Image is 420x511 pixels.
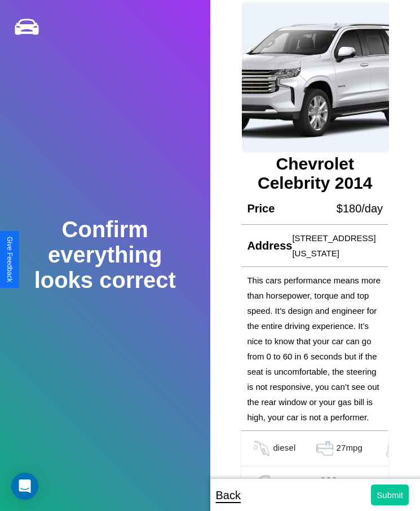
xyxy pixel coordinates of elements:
[216,485,241,505] p: Back
[241,154,388,193] h3: Chevrolet Celebrity 2014
[371,485,409,505] button: Submit
[340,476,377,492] p: automatic
[21,217,189,293] h2: Confirm everything looks correct
[247,239,292,252] h4: Address
[11,473,38,500] div: Open Intercom Messenger
[381,440,403,457] img: gas
[337,198,383,219] p: $ 180 /day
[6,237,14,282] div: Give Feedback
[250,476,273,492] img: gas
[313,440,336,457] img: gas
[292,230,383,261] p: [STREET_ADDRESS][US_STATE]
[273,440,295,457] p: diesel
[273,476,299,492] p: 4 doors
[250,440,273,457] img: gas
[336,440,362,457] p: 27 mpg
[247,202,275,215] h4: Price
[247,273,383,425] p: This cars performance means more than horsepower, torque and top speed. It’s design and engineer ...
